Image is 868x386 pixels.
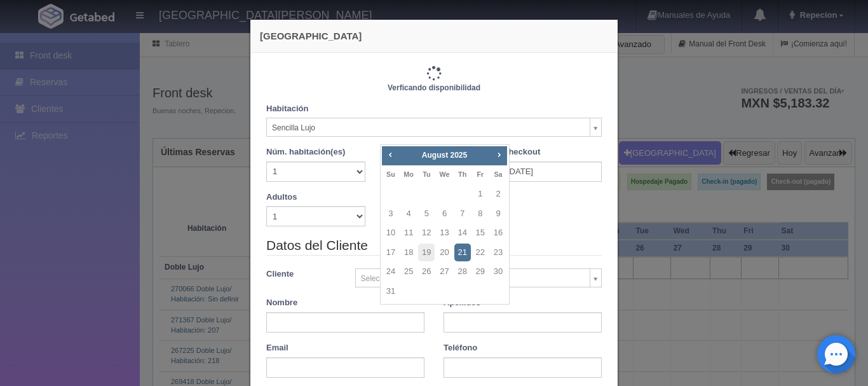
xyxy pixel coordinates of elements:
[266,103,308,115] label: Habitación
[439,170,449,178] span: Wednesday
[503,162,602,182] input: DD-MM-AAAA
[266,342,288,354] label: Email
[257,268,346,280] label: Cliente
[472,263,489,281] a: 29
[454,224,471,242] a: 14
[494,170,502,178] span: Saturday
[472,185,489,203] a: 1
[436,224,452,242] a: 13
[436,244,452,262] a: 20
[272,118,585,137] span: Sencilla Lujo
[450,151,467,160] span: 2025
[418,263,435,281] a: 26
[436,205,452,223] a: 6
[266,146,345,158] label: Núm. habitación(es)
[454,205,471,223] a: 7
[386,170,395,178] span: Sunday
[383,244,399,262] a: 17
[494,149,504,160] span: Next
[400,205,417,223] a: 4
[490,224,506,242] a: 16
[472,244,489,262] a: 22
[383,263,399,281] a: 24
[503,146,540,158] label: Checkout
[490,185,506,203] a: 2
[400,244,417,262] a: 18
[385,149,395,160] span: Prev
[403,170,414,178] span: Monday
[400,263,417,281] a: 25
[266,297,297,309] label: Nombre
[383,148,397,162] a: Prev
[472,205,489,223] a: 8
[355,268,602,287] a: Seleccionar / Crear cliente
[458,170,466,178] span: Thursday
[383,282,399,301] a: 31
[418,244,435,262] a: 19
[266,236,602,256] legend: Datos del Cliente
[383,224,399,242] a: 10
[477,170,484,178] span: Friday
[490,205,506,223] a: 9
[454,263,471,281] a: 28
[388,83,480,92] b: Verficando disponibilidad
[472,224,489,242] a: 15
[444,342,477,354] label: Teléfono
[422,151,448,160] span: August
[490,244,506,262] a: 23
[260,29,608,43] h4: [GEOGRAPHIC_DATA]
[418,205,435,223] a: 5
[361,269,585,288] span: Seleccionar / Crear cliente
[436,263,452,281] a: 27
[490,263,506,281] a: 30
[400,224,417,242] a: 11
[266,118,602,137] a: Sencilla Lujo
[266,191,297,203] label: Adultos
[423,170,430,178] span: Tuesday
[383,205,399,223] a: 3
[454,244,471,262] a: 21
[492,148,506,162] a: Next
[418,224,435,242] a: 12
